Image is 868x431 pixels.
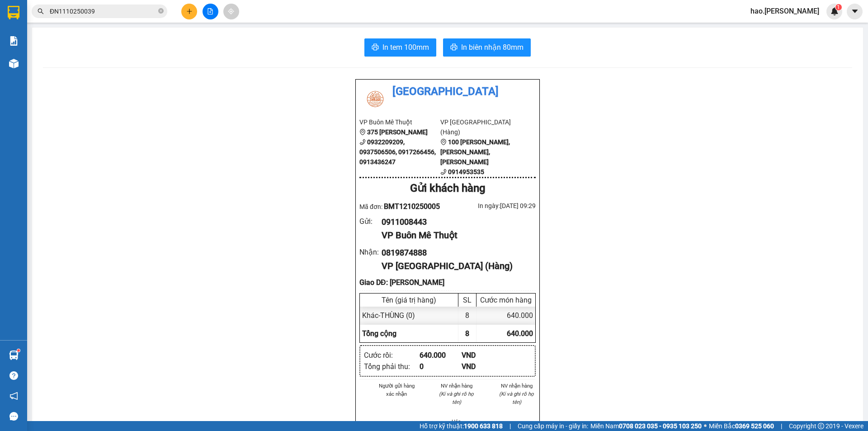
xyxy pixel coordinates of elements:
[382,259,528,273] div: VP [GEOGRAPHIC_DATA] (Hàng)
[9,412,18,421] span: message
[359,277,536,288] div: Giao DĐ: [PERSON_NAME]
[382,42,429,53] span: In tem 100mm
[382,216,528,228] div: 0911008443
[590,421,702,431] span: Miền Nam
[704,424,707,428] span: ⚪️
[223,4,239,19] button: aim
[38,8,44,14] span: search
[359,138,436,166] b: 0932209209, 0937506506, 0917266456, 0913436247
[17,349,20,352] sup: 1
[364,350,420,361] div: Cước rồi :
[359,83,391,115] img: logo.jpg
[50,6,156,16] input: Tìm tên, số ĐT hoặc mã đơn
[735,422,774,430] strong: 0369 525 060
[420,350,462,361] div: 640.000
[359,180,536,197] div: Gửi khách hàng
[158,7,164,16] span: close-circle
[228,8,234,14] span: aim
[382,228,528,242] div: VP Buôn Mê Thuột
[835,4,842,10] sup: 1
[9,371,18,380] span: question-circle
[362,311,415,320] span: Khác - THÙNG (0)
[743,5,826,17] span: hao.[PERSON_NAME]
[9,36,19,46] img: solution-icon
[372,43,379,52] span: printer
[847,4,863,19] button: caret-down
[359,216,382,227] div: Gửi :
[362,329,396,338] span: Tổng cộng
[837,4,840,10] span: 1
[461,296,474,304] div: SL
[367,128,428,136] b: 375 [PERSON_NAME]
[359,139,366,145] span: phone
[359,246,382,258] div: Nhận :
[440,169,447,175] span: phone
[359,83,536,100] li: [GEOGRAPHIC_DATA]
[382,246,528,259] div: 0819874888
[830,7,839,15] img: icon-new-feature
[781,421,782,431] span: |
[440,138,510,166] b: 100 [PERSON_NAME], [PERSON_NAME], [PERSON_NAME]
[709,421,774,431] span: Miền Bắc
[440,117,521,137] li: VP [GEOGRAPHIC_DATA] (Hàng)
[448,168,484,175] b: 0914953535
[359,117,440,127] li: VP Buôn Mê Thuột
[364,361,420,372] div: Tổng phải thu :
[499,391,534,405] i: (Kí và ghi rõ họ tên)
[497,382,536,390] li: NV nhận hàng
[619,422,702,430] strong: 0708 023 035 - 0935 103 250
[851,7,859,15] span: caret-down
[364,38,436,57] button: printerIn tem 100mm
[377,382,416,398] li: Người gửi hàng xác nhận
[438,417,476,426] li: Hảo
[439,391,474,405] i: (Kí và ghi rõ họ tên)
[203,4,218,19] button: file-add
[362,296,456,304] div: Tên (giá trị hàng)
[443,38,531,57] button: printerIn biên nhận 80mm
[509,421,511,431] span: |
[450,43,458,52] span: printer
[420,421,503,431] span: Hỗ trợ kỹ thuật:
[158,8,164,14] span: close-circle
[9,350,19,360] img: warehouse-icon
[359,129,366,135] span: environment
[207,8,213,14] span: file-add
[9,59,19,68] img: warehouse-icon
[465,329,469,338] span: 8
[464,422,503,430] strong: 1900 633 818
[518,421,588,431] span: Cung cấp máy in - giấy in:
[384,202,440,211] span: BMT1210250005
[476,307,535,324] div: 640.000
[8,6,19,19] img: logo-vxr
[818,423,824,429] span: copyright
[462,350,504,361] div: VND
[9,392,18,400] span: notification
[186,8,193,14] span: plus
[458,307,476,324] div: 8
[420,361,462,372] div: 0
[462,361,504,372] div: VND
[440,139,447,145] span: environment
[359,201,448,212] div: Mã đơn:
[507,329,533,338] span: 640.000
[438,382,476,390] li: NV nhận hàng
[181,4,197,19] button: plus
[461,42,524,53] span: In biên nhận 80mm
[479,296,533,304] div: Cước món hàng
[448,201,536,211] div: In ngày: [DATE] 09:29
